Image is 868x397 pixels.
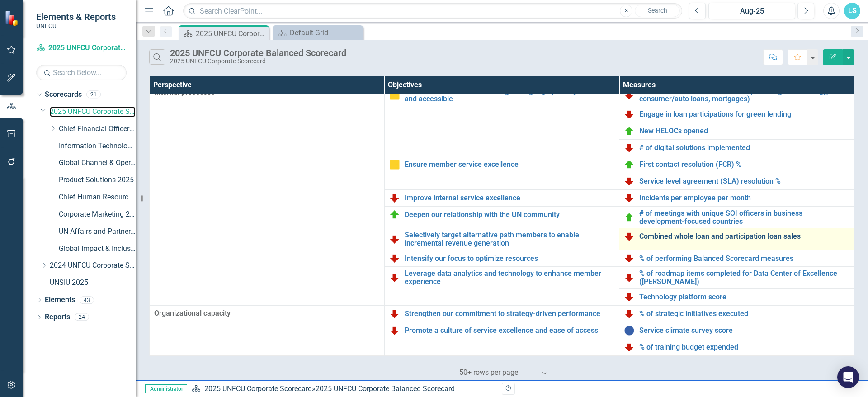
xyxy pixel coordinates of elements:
a: 2025 UNFCU Corporate Scorecard [204,384,312,393]
img: Below Plan [624,292,635,302]
a: Leverage data analytics and technology to enhance member experience [405,269,615,285]
img: Below Plan [624,142,635,153]
span: Administrator [145,384,187,393]
a: Ensure member service excellence [405,161,615,169]
a: Deepen our relationship with the UN community [405,211,615,219]
img: Caution [389,159,400,170]
span: Search [648,7,667,14]
td: Double-Click to Edit Right Click for Context Menu [619,140,854,156]
td: Double-Click to Edit Right Click for Context Menu [384,156,619,190]
a: Chief Financial Officer 2025 [59,124,136,134]
a: Global Channel & Operations 2025 [59,158,136,168]
td: Double-Click to Edit Right Click for Context Menu [384,322,619,355]
a: Strengthen our commitment to strategy-driven performance [405,310,615,318]
img: Below Plan [624,342,635,353]
img: Below Plan [624,272,635,283]
a: Combined whole loan and participation loan sales [639,232,849,241]
img: Below Plan [389,253,400,264]
div: Default Grid [290,27,361,38]
div: 2025 UNFCU Corporate Balanced Scorecard [316,384,455,393]
td: Double-Click to Edit Right Click for Context Menu [384,267,619,305]
small: UNFCU [36,22,116,29]
td: Double-Click to Edit Right Click for Context Menu [619,207,854,228]
img: On Target [389,209,400,220]
a: 2025 UNFCU Corporate Scorecard [50,107,136,117]
a: New HELOCs opened [639,127,849,135]
button: Search [635,5,680,17]
img: On Target [624,126,635,137]
a: Selectively target alternative path members to enable incremental revenue generation [405,231,615,247]
td: Double-Click to Edit Right Click for Context Menu [619,322,854,339]
button: Aug-25 [708,3,795,19]
div: 21 [86,91,101,99]
div: 2025 UNFCU Corporate Scorecard [170,58,346,65]
img: Below Plan [624,253,635,264]
img: Below Plan [624,231,635,242]
img: Below Plan [624,308,635,319]
a: Promote a culture of service excellence and ease of access [405,326,615,335]
td: Double-Click to Edit Right Click for Context Menu [619,288,854,305]
a: Intensify our focus to optimize resources [405,255,615,263]
a: 2024 UNFCU Corporate Scorecard [50,260,136,271]
td: Double-Click to Edit Right Click for Context Menu [619,228,854,250]
a: Improve internal service excellence [405,194,615,202]
td: Double-Click to Edit Right Click for Context Menu [619,123,854,140]
a: Incidents per employee per month [639,194,849,202]
span: Elements & Reports [36,11,116,22]
td: Double-Click to Edit Right Click for Context Menu [384,305,619,322]
td: Double-Click to Edit Right Click for Context Menu [384,84,619,156]
input: Search Below... [36,65,127,80]
td: Double-Click to Edit Right Click for Context Menu [619,250,854,267]
td: Double-Click to Edit Right Click for Context Menu [619,173,854,190]
div: Open Intercom Messenger [837,366,859,388]
a: Technology platform score [639,293,849,301]
a: Product Solutions 2025 [59,175,136,185]
a: # of meetings with unique SOI officers in business development-focused countries [639,209,849,225]
td: Double-Click to Edit Right Click for Context Menu [619,106,854,123]
a: Offer solutions that are life-stage and geographically relevant and accessible [405,87,615,103]
td: Double-Click to Edit Right Click for Context Menu [384,190,619,207]
img: On Target [624,159,635,170]
div: 43 [80,296,94,304]
div: 24 [75,313,89,321]
img: On Target [624,212,635,223]
img: Below Plan [624,176,635,187]
td: Double-Click to Edit [150,305,385,355]
img: Below Plan [389,325,400,336]
img: Below Plan [389,272,400,283]
td: Double-Click to Edit [150,84,385,305]
td: Double-Click to Edit Right Click for Context Menu [384,250,619,267]
td: Double-Click to Edit Right Click for Context Menu [619,156,854,173]
a: Information Technology & Security 2025 [59,141,136,151]
a: Number of new sustainable loans (including home energy, consumer/auto loans, mortgages) [639,87,849,103]
a: Reports [45,312,70,322]
img: Below Plan [389,234,400,245]
td: Double-Click to Edit Right Click for Context Menu [619,84,854,106]
img: Below Plan [624,193,635,203]
a: First contact resolution (FCR) % [639,161,849,169]
div: 2025 UNFCU Corporate Balanced Scorecard [170,48,346,58]
img: Below Plan [389,193,400,203]
button: LS [844,3,860,19]
a: # of digital solutions implemented [639,144,849,152]
td: Double-Click to Edit Right Click for Context Menu [619,267,854,288]
a: Service level agreement (SLA) resolution % [639,177,849,185]
div: » [192,384,495,394]
img: Caution [389,90,400,100]
a: 2025 UNFCU Corporate Scorecard [36,43,127,53]
td: Double-Click to Edit Right Click for Context Menu [619,190,854,207]
img: Below Plan [624,109,635,120]
a: Corporate Marketing 2025 [59,209,136,220]
a: Elements [45,295,75,305]
a: Chief Human Resources Officer 2025 [59,192,136,203]
a: Global Impact & Inclusion 2025 [59,244,136,254]
a: Service climate survey score [639,326,849,335]
div: 2025 UNFCU Corporate Balanced Scorecard [196,28,267,39]
td: Double-Click to Edit Right Click for Context Menu [384,207,619,228]
td: Double-Click to Edit Right Click for Context Menu [619,305,854,322]
a: % of roadmap items completed for Data Center of Excellence ([PERSON_NAME]) [639,269,849,285]
td: Double-Click to Edit Right Click for Context Menu [619,339,854,355]
img: ClearPoint Strategy [5,10,20,26]
span: Organizational capacity [154,308,380,319]
a: Engage in loan participations for green lending [639,110,849,118]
